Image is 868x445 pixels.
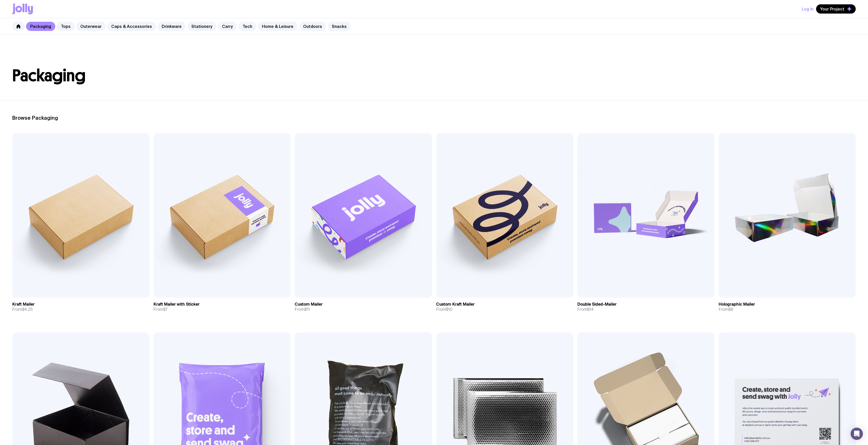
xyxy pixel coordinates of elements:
[436,298,573,316] a: Custom Kraft MailerFrom$10
[258,22,298,31] a: Home & Leisure
[816,4,856,14] button: Your Project
[12,68,856,84] h1: Packaging
[728,307,733,312] span: $8
[295,307,310,312] span: From
[153,298,291,316] a: Kraft Mailer with StickerFrom$7
[22,307,33,312] span: $4.25
[218,22,237,31] a: Carry
[587,307,594,312] span: $14
[12,115,856,121] h2: Browse Packaging
[577,307,594,312] span: From
[158,22,186,31] a: Drinkware
[719,298,856,316] a: Holographic MailerFrom$8
[577,298,715,316] a: Double Sided-MailerFrom$14
[577,302,617,307] h3: Double Sided-Mailer
[446,307,453,312] span: $10
[820,6,844,12] span: Your Project
[187,22,216,31] a: Stationery
[238,22,256,31] a: Tech
[328,22,351,31] a: Snacks
[851,428,863,440] div: Open Intercom Messenger
[436,307,453,312] span: From
[12,307,33,312] span: From
[436,302,475,307] h3: Custom Kraft Mailer
[802,4,814,14] button: Log In
[295,302,323,307] h3: Custom Mailer
[153,307,168,312] span: From
[719,302,755,307] h3: Holographic Mailer
[304,307,310,312] span: $11
[76,22,106,31] a: Outerwear
[295,298,432,316] a: Custom MailerFrom$11
[26,22,55,31] a: Packaging
[163,307,168,312] span: $7
[153,302,200,307] h3: Kraft Mailer with Sticker
[719,307,733,312] span: From
[107,22,156,31] a: Caps & Accessories
[12,298,149,316] a: Kraft MailerFrom$4.25
[12,302,35,307] h3: Kraft Mailer
[57,22,75,31] a: Tops
[299,22,326,31] a: Outdoors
